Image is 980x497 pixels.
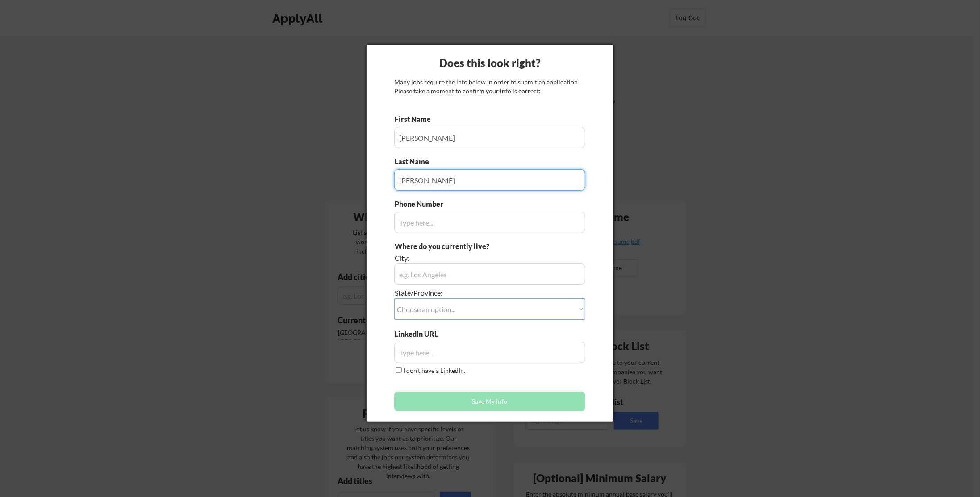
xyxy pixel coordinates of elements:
div: State/Province: [395,288,535,298]
div: LinkedIn URL [395,329,461,339]
input: Type here... [394,169,585,191]
input: Type here... [394,212,585,233]
div: First Name [395,114,438,124]
div: Does this look right? [367,55,613,71]
input: e.g. Los Angeles [394,263,585,285]
div: Phone Number [395,199,448,209]
div: Last Name [395,157,438,167]
div: Many jobs require the info below in order to submit an application. Please take a moment to confi... [394,78,585,95]
input: Type here... [394,342,585,363]
input: Type here... [394,127,585,148]
label: I don't have a LinkedIn. [403,367,465,374]
div: City: [395,253,535,263]
div: Where do you currently live? [395,242,535,251]
button: Save My Info [394,392,585,411]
